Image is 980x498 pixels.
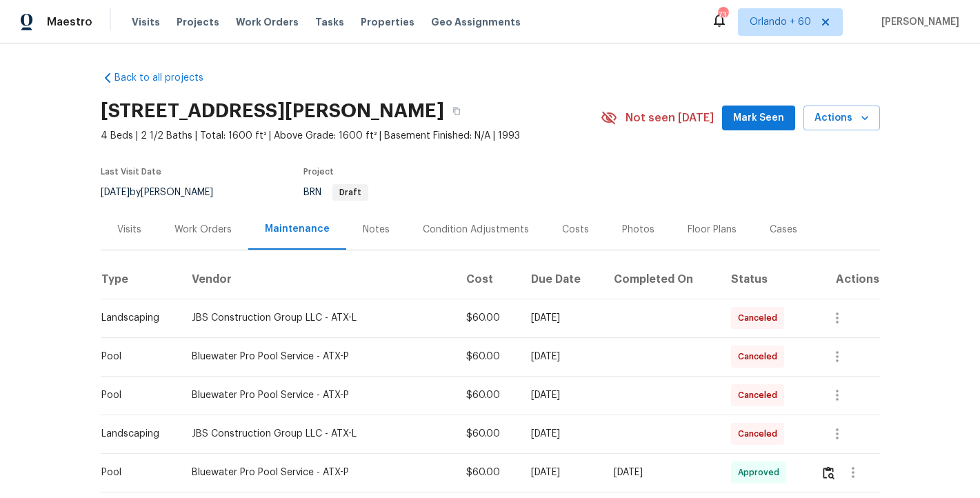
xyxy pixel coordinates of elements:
div: [DATE] [531,350,592,363]
div: Bluewater Pro Pool Service - ATX-P [192,466,444,479]
button: Review Icon [821,456,837,489]
span: [DATE] [101,188,130,197]
div: Work Orders [174,223,232,237]
img: Review Icon [823,466,834,479]
button: Actions [803,106,880,131]
div: Costs [562,223,589,237]
div: Pool [101,350,170,363]
th: Cost [455,260,520,299]
span: Not seen [DATE] [626,111,714,125]
span: Work Orders [236,15,299,29]
th: Due Date [520,260,603,299]
div: by [PERSON_NAME] [101,184,230,201]
div: [DATE] [614,466,709,479]
div: Pool [101,466,170,479]
div: Bluewater Pro Pool Service - ATX-P [192,350,444,363]
div: Photos [622,223,654,237]
div: Landscaping [101,427,170,441]
span: Canceled [738,388,783,402]
div: Landscaping [101,311,170,325]
button: Copy Address [444,99,469,123]
div: [DATE] [531,466,592,479]
span: Properties [361,15,414,29]
span: Approved [738,466,785,479]
th: Completed On [603,260,720,299]
div: $60.00 [466,388,509,402]
h2: [STREET_ADDRESS][PERSON_NAME] [101,104,444,118]
div: JBS Construction Group LLC - ATX-L [192,427,444,441]
div: 737 [718,8,728,22]
div: $60.00 [466,311,509,325]
div: Floor Plans [688,223,737,237]
a: Back to all projects [101,71,233,85]
div: $60.00 [466,466,509,479]
span: BRN [303,188,368,197]
div: Maintenance [265,222,330,236]
div: Condition Adjustments [423,223,529,237]
span: Draft [334,188,367,197]
button: Mark Seen [722,106,795,131]
span: Orlando + 60 [750,15,811,29]
th: Type [101,260,181,299]
th: Status [720,260,810,299]
th: Actions [810,260,880,299]
span: Canceled [738,311,783,325]
span: 4 Beds | 2 1/2 Baths | Total: 1600 ft² | Above Grade: 1600 ft² | Basement Finished: N/A | 1993 [101,129,601,143]
div: Notes [363,223,390,237]
div: Cases [770,223,797,237]
th: Vendor [181,260,455,299]
div: Bluewater Pro Pool Service - ATX-P [192,388,444,402]
div: $60.00 [466,427,509,441]
div: $60.00 [466,350,509,363]
div: JBS Construction Group LLC - ATX-L [192,311,444,325]
div: [DATE] [531,388,592,402]
span: Last Visit Date [101,168,161,176]
div: [DATE] [531,427,592,441]
span: Canceled [738,350,783,363]
div: Pool [101,388,170,402]
span: Maestro [47,15,92,29]
span: Canceled [738,427,783,441]
span: Geo Assignments [431,15,521,29]
span: Tasks [315,17,344,27]
span: Projects [177,15,219,29]
span: Mark Seen [733,110,784,127]
span: Visits [132,15,160,29]
div: Visits [117,223,141,237]
span: Project [303,168,334,176]
span: [PERSON_NAME] [876,15,959,29]
div: [DATE] [531,311,592,325]
span: Actions [814,110,869,127]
